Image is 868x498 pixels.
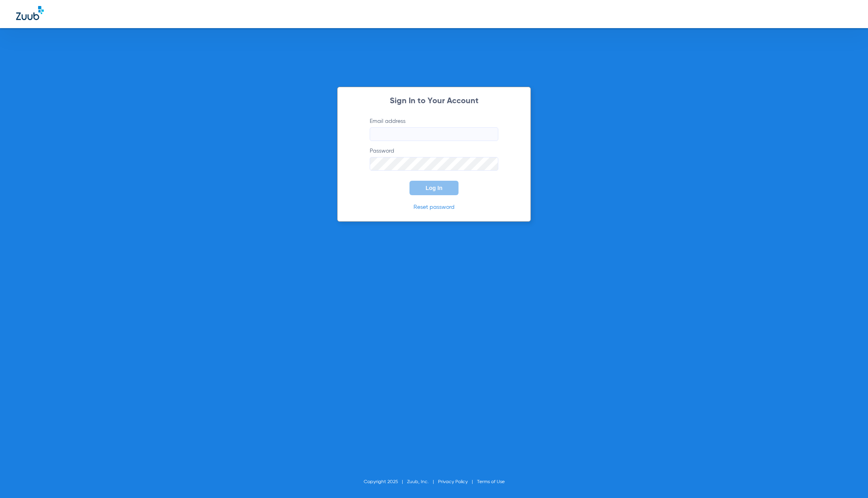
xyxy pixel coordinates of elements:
li: Copyright 2025 [364,478,407,486]
a: Reset password [414,204,454,210]
li: Zuub, Inc. [407,478,438,486]
h2: Sign In to Your Account [358,97,510,105]
label: Password [370,147,498,171]
img: Zuub Logo [16,6,44,20]
a: Privacy Policy [438,480,468,484]
a: Terms of Use [477,480,505,484]
input: Email address [370,127,498,141]
input: Password [370,157,498,171]
label: Email address [370,117,498,141]
span: Log In [426,185,442,191]
button: Log In [409,181,459,195]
